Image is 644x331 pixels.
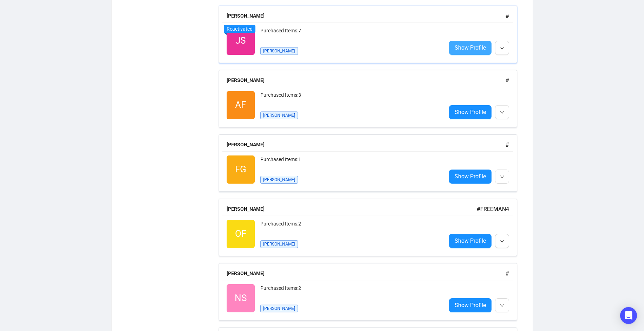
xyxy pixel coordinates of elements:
[227,205,477,213] div: [PERSON_NAME]
[506,270,509,277] span: #
[477,206,509,212] span: # FREEMAN4
[227,26,253,32] span: Reactivated
[620,307,637,324] div: Open Intercom Messenger
[500,239,504,243] span: down
[449,234,492,248] a: Show Profile
[449,105,492,119] a: Show Profile
[219,134,524,192] a: [PERSON_NAME]#FGPurchased Items:1[PERSON_NAME]Show Profile
[260,27,441,41] div: Purchased Items: 7
[227,269,506,277] div: [PERSON_NAME]
[506,141,509,148] span: #
[500,110,504,115] span: down
[227,12,506,20] div: [PERSON_NAME]
[506,13,509,19] span: #
[235,291,247,305] span: NS
[449,170,492,184] a: Show Profile
[260,112,298,119] span: [PERSON_NAME]
[260,91,441,105] div: Purchased Items: 3
[455,108,486,116] span: Show Profile
[455,236,486,245] span: Show Profile
[227,76,506,84] div: [PERSON_NAME]
[449,41,492,55] a: Show Profile
[260,240,298,248] span: [PERSON_NAME]
[455,43,486,52] span: Show Profile
[235,162,246,177] span: FG
[500,175,504,179] span: down
[455,301,486,310] span: Show Profile
[260,284,441,298] div: Purchased Items: 2
[260,220,441,234] div: Purchased Items: 2
[219,70,524,127] a: [PERSON_NAME]#AFPurchased Items:3[PERSON_NAME]Show Profile
[235,98,246,112] span: AF
[455,172,486,181] span: Show Profile
[500,304,504,308] span: down
[219,6,524,63] a: [PERSON_NAME]#JSReactivatedPurchased Items:7[PERSON_NAME]Show Profile
[506,77,509,84] span: #
[500,46,504,50] span: down
[260,305,298,312] span: [PERSON_NAME]
[227,141,506,148] div: [PERSON_NAME]
[235,227,246,241] span: OF
[260,47,298,55] span: [PERSON_NAME]
[219,263,524,320] a: [PERSON_NAME]#NSPurchased Items:2[PERSON_NAME]Show Profile
[449,298,492,312] a: Show Profile
[219,199,524,256] a: [PERSON_NAME]#FREEMAN4OFPurchased Items:2[PERSON_NAME]Show Profile
[235,33,246,48] span: JS
[260,155,441,170] div: Purchased Items: 1
[260,176,298,184] span: [PERSON_NAME]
